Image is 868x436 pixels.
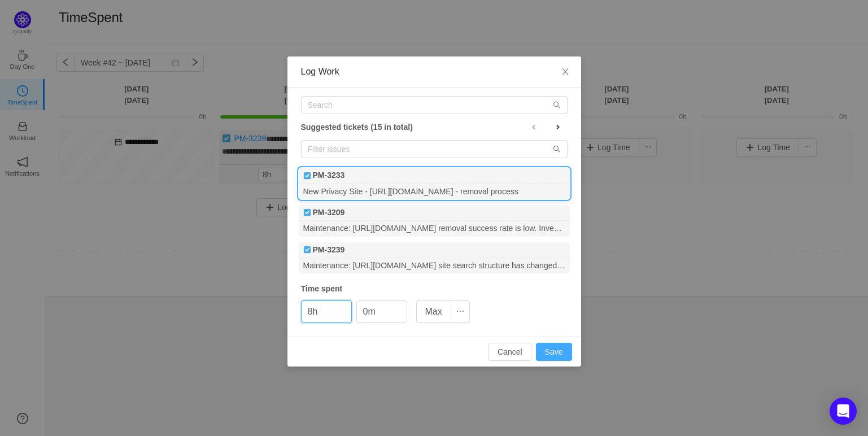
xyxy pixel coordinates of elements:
button: Close [549,56,581,88]
img: Task [303,208,311,216]
img: Task [303,246,311,254]
b: PM-3233 [313,169,345,181]
button: Save [536,343,572,361]
button: Max [416,300,451,323]
div: Maintenance: [URL][DOMAIN_NAME] site search structure has changed. Investigate and fix. [299,258,570,273]
div: Suggested tickets (15 in total) [301,120,568,134]
b: PM-3209 [313,207,345,219]
div: Time spent [301,283,568,295]
div: Open Intercom Messenger [830,398,857,425]
input: Filter issues [301,140,568,158]
input: Search [301,96,568,114]
button: icon: ellipsis [451,300,470,323]
i: icon: search [553,145,561,153]
div: Maintenance: [URL][DOMAIN_NAME] removal success rate is low. Investigate & fix. [299,221,570,236]
img: Task [303,172,311,180]
b: PM-3239 [313,244,345,256]
div: Log Work [301,66,568,78]
i: icon: search [553,101,561,109]
div: New Privacy Site - [URL][DOMAIN_NAME] - removal process [299,184,570,199]
i: icon: close [561,67,570,76]
button: Cancel [488,343,531,361]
